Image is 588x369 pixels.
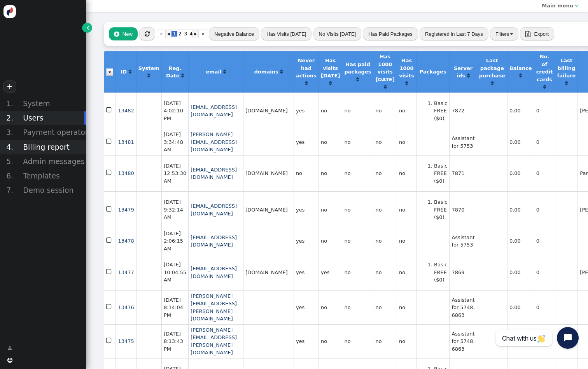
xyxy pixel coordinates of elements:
[565,81,568,86] span: Click to sort
[87,24,89,31] span: 
[192,30,198,38] a: ▸
[106,236,113,245] span: 
[510,33,513,35] img: trigger_black.png
[294,254,318,290] td: yes
[534,290,555,324] td: 0
[373,324,396,358] td: no
[384,84,387,90] a: 
[2,341,17,355] a: 
[449,129,476,155] td: Assistant for 5753
[118,139,134,145] a: 13481
[294,93,318,129] td: yes
[449,290,476,324] td: Assistant for 5748, 6863
[318,191,342,228] td: no
[449,324,476,358] td: Assistant for 5748, 6863
[420,27,488,40] button: Registered in Last 7 Days
[147,73,150,79] a: 
[3,5,16,18] img: logo-icon.svg
[543,84,546,89] span: Click to sort
[164,131,183,152] span: [DATE] 3:34:48 AM
[206,69,221,75] b: email
[118,338,134,344] a: 13475
[191,203,237,217] a: [EMAIL_ADDRESS][DOMAIN_NAME]
[188,31,194,37] span: 4
[106,205,113,214] span: 
[318,324,342,358] td: no
[420,69,446,75] b: Packages
[507,254,534,290] td: 0.00
[342,228,373,254] td: no
[519,73,522,79] a: 
[118,304,134,310] span: 13476
[164,199,183,220] span: [DATE] 9:32:14 AM
[294,324,318,358] td: yes
[507,191,534,228] td: 0.00
[373,290,396,324] td: no
[507,129,534,155] td: 0.00
[280,69,283,74] span: Click to sort
[280,69,283,75] a: 
[397,290,416,324] td: no
[373,93,396,129] td: no
[373,129,396,155] td: no
[243,93,294,129] td: [DOMAIN_NAME]
[363,27,418,40] button: Has Paid Packages
[294,290,318,324] td: yes
[118,269,134,275] span: 13477
[19,169,86,183] div: Templates
[434,162,447,185] li: Basic FREE ($0)
[191,234,237,248] a: [EMAIL_ADDRESS][DOMAIN_NAME]
[342,155,373,192] td: no
[294,129,318,155] td: yes
[138,65,159,71] b: System
[467,73,470,78] span: Click to sort
[129,69,131,75] a: 
[294,155,318,192] td: no
[534,324,555,358] td: 0
[434,261,447,284] li: Basic FREE ($0)
[223,69,226,74] span: Click to sort
[3,80,16,93] a: +
[397,191,416,228] td: no
[147,73,150,78] span: Click to sort
[519,73,522,78] span: Click to sort
[542,3,573,9] b: Main menu
[106,137,113,147] span: 
[305,80,308,86] a: 
[243,191,294,228] td: [DOMAIN_NAME]
[164,231,183,252] span: [DATE] 2:06:15 AM
[467,73,470,79] a: 
[356,77,359,82] span: Click to sort
[491,80,493,86] a: 
[536,54,553,82] b: No. of credit cards
[507,93,534,129] td: 0.00
[183,31,188,37] span: 3
[557,58,576,79] b: Last billing failure
[19,140,86,154] div: Billing report
[534,254,555,290] td: 0
[449,155,476,192] td: 7871
[106,68,113,76] img: icon_dropdown_trigger.png
[507,324,534,358] td: 0.00
[305,81,308,86] span: Click to sort
[118,238,134,244] span: 13478
[19,183,86,198] div: Demo session
[318,93,342,129] td: no
[342,290,373,324] td: no
[129,69,131,74] span: Click to sort
[373,228,396,254] td: no
[19,154,86,169] div: Admin messages
[191,293,237,322] a: [PERSON_NAME][EMAIL_ADDRESS][PERSON_NAME][DOMAIN_NAME]
[118,170,134,176] a: 13480
[434,198,447,221] li: Basic FREE ($0)
[318,254,342,290] td: yes
[191,104,237,118] a: [EMAIL_ADDRESS][DOMAIN_NAME]
[243,155,294,192] td: [DOMAIN_NAME]
[342,254,373,290] td: no
[118,207,134,213] a: 13479
[121,69,127,75] b: ID
[342,93,373,129] td: no
[490,27,518,40] button: Filters
[342,191,373,228] td: no
[507,290,534,324] td: 0.00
